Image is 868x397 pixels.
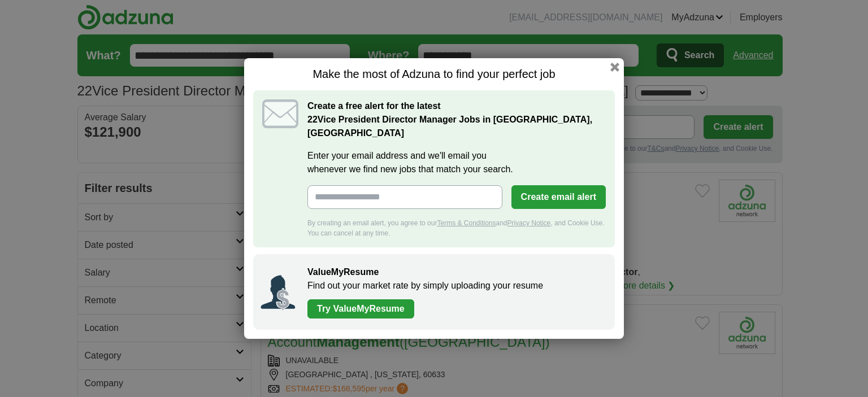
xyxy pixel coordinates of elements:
div: By creating an email alert, you agree to our and , and Cookie Use. You can cancel at any time. [307,218,606,238]
label: Enter your email address and we'll email you whenever we find new jobs that match your search. [307,149,606,176]
a: Terms & Conditions [437,219,496,227]
img: icon_email.svg [262,99,298,128]
h2: Create a free alert for the latest [307,99,606,140]
span: 22 [307,113,318,126]
h2: ValueMyResume [307,265,604,279]
h1: Make the most of Adzuna to find your perfect job [253,67,615,81]
a: Privacy Notice [507,219,551,227]
p: Find out your market rate by simply uploading your resume [307,279,604,293]
strong: Vice President Director Manager Jobs in [GEOGRAPHIC_DATA], [GEOGRAPHIC_DATA] [307,115,592,138]
a: Try ValueMyResume [307,299,414,319]
button: Create email alert [511,185,606,209]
